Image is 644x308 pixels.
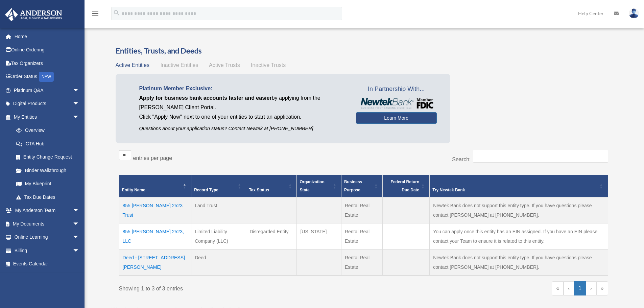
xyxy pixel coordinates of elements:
td: Limited Liability Company (LLC) [191,223,246,250]
th: Business Purpose: Activate to sort [341,175,382,197]
span: Federal Return Due Date [391,180,420,192]
span: arrow_drop_down [73,110,86,124]
p: Questions about your application status? Contact Newtek at [PHONE_NUMBER] [139,124,346,133]
a: Online Ordering [5,43,90,57]
h3: Entities, Trusts, and Deeds [116,46,612,56]
td: Rental Real Estate [341,250,382,276]
span: arrow_drop_down [73,84,86,97]
i: menu [91,9,99,18]
td: You can apply once this entity has an EIN assigned. If you have an EIN please contact your Team t... [430,223,608,250]
a: CTA Hub [9,137,86,150]
td: 855 [PERSON_NAME] 2523 Trust [119,197,191,223]
a: 1 [574,281,586,295]
label: Search: [452,157,471,162]
a: Platinum Q&Aarrow_drop_down [5,84,90,97]
div: NEW [39,72,54,82]
span: arrow_drop_down [73,204,86,218]
a: First [552,281,564,295]
a: Overview [9,124,83,137]
span: Apply for business bank accounts faster and easier [139,95,272,101]
a: Binder Walkthrough [9,164,86,177]
span: In Partnership With... [356,84,437,95]
a: My Entitiesarrow_drop_down [5,110,86,124]
span: Entity Name [122,188,145,192]
th: Entity Name: Activate to invert sorting [119,175,191,197]
a: Next [586,281,596,295]
span: Business Purpose [344,180,362,192]
td: [US_STATE] [297,223,341,250]
img: NewtekBankLogoSM.png [359,98,433,109]
a: Events Calendar [5,257,90,271]
span: arrow_drop_down [73,217,86,231]
a: Digital Productsarrow_drop_down [5,97,90,111]
div: Showing 1 to 3 of 3 entries [119,281,359,293]
a: Last [596,281,608,295]
td: Rental Real Estate [341,223,382,250]
th: Record Type: Activate to sort [191,175,246,197]
label: entries per page [133,155,172,161]
span: Record Type [194,188,218,192]
a: My Blueprint [9,177,86,191]
td: Disregarded Entity [246,223,297,250]
td: Rental Real Estate [341,197,382,223]
a: Tax Due Dates [9,190,86,204]
td: 855 [PERSON_NAME] 2523, LLC [119,223,191,250]
img: Anderson Advisors Platinum Portal [3,8,64,21]
span: Tax Status [249,188,269,192]
img: User Pic [629,8,639,18]
a: Online Learningarrow_drop_down [5,231,90,244]
a: Billingarrow_drop_down [5,244,90,257]
td: Deed - [STREET_ADDRESS][PERSON_NAME] [119,250,191,276]
div: Try Newtek Bank [432,186,597,194]
a: My Anderson Teamarrow_drop_down [5,204,90,217]
span: arrow_drop_down [73,244,86,258]
a: menu [91,12,99,18]
td: Deed [191,250,246,276]
th: Try Newtek Bank : Activate to sort [430,175,608,197]
a: Home [5,30,90,43]
span: arrow_drop_down [73,97,86,111]
span: Inactive Trusts [251,62,286,68]
a: Entity Change Request [9,150,86,164]
p: by applying from the [PERSON_NAME] Client Portal. [139,93,346,112]
a: Learn More [356,112,437,124]
a: Order StatusNEW [5,70,90,84]
p: Click "Apply Now" next to one of your entities to start an application. [139,112,346,122]
td: Newtek Bank does not support this entity type. If you have questions please contact [PERSON_NAME]... [430,250,608,276]
span: Inactive Entities [160,62,198,68]
a: Previous [564,281,574,295]
td: Land Trust [191,197,246,223]
th: Organization State: Activate to sort [297,175,341,197]
a: Tax Organizers [5,56,90,70]
th: Tax Status: Activate to sort [246,175,297,197]
span: Organization State [300,180,324,192]
span: Active Entities [116,62,149,68]
span: Active Trusts [209,62,240,68]
a: My Documentsarrow_drop_down [5,217,90,231]
td: Newtek Bank does not support this entity type. If you have questions please contact [PERSON_NAME]... [430,197,608,223]
i: search [113,9,120,17]
p: Platinum Member Exclusive: [139,84,346,93]
th: Federal Return Due Date: Activate to sort [383,175,430,197]
span: arrow_drop_down [73,231,86,244]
